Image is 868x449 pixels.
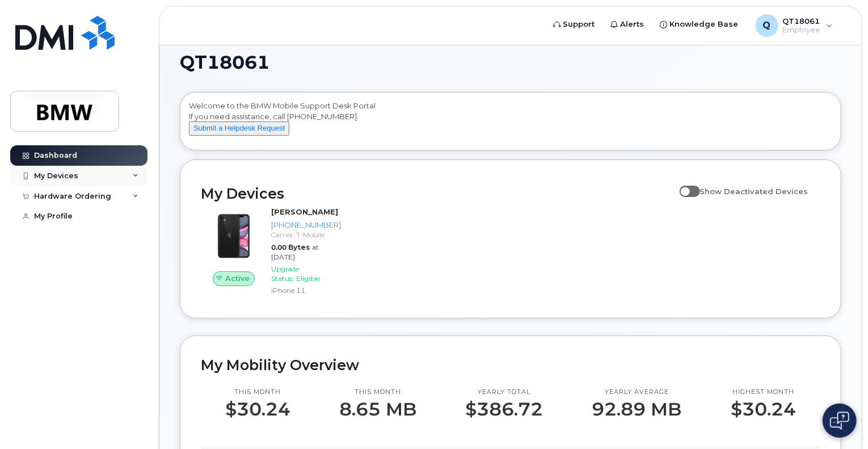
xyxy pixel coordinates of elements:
a: Active[PERSON_NAME][PHONE_NUMBER]Carrier: T-Mobile0.00 Bytesat [DATE]Upgrade Status:EligibleiPhon... [201,207,345,297]
p: Highest month [731,388,796,397]
p: This month [225,388,290,397]
p: $386.72 [466,399,543,419]
input: Show Deactivated Devices [680,181,689,190]
p: $30.24 [731,399,796,419]
div: QT18061 [748,14,841,37]
img: Open chat [830,412,849,430]
h2: My Mobility Overview [201,356,820,374]
p: $30.24 [225,399,290,419]
p: This month [339,388,416,397]
strong: [PERSON_NAME] [271,207,338,216]
div: Carrier: T-Mobile [271,230,341,240]
a: Submit a Helpdesk Request [189,123,289,132]
span: Active [225,273,250,284]
span: Show Deactivated Devices [700,187,808,196]
p: Yearly average [592,388,682,397]
span: QT18061 [180,54,269,71]
div: iPhone 11 [271,286,341,295]
span: Upgrade Status: [271,265,299,283]
p: Yearly total [466,388,543,397]
span: Employee [783,26,821,35]
button: Submit a Helpdesk Request [189,121,289,136]
span: 0.00 Bytes [271,243,310,251]
h2: My Devices [201,185,674,202]
p: 8.65 MB [339,399,416,419]
div: Welcome to the BMW Mobile Support Desk Portal If you need assistance, call [PHONE_NUMBER]. [189,100,832,146]
img: iPhone_11.jpg [210,212,258,260]
p: 92.89 MB [592,399,682,419]
span: at [DATE] [271,243,319,261]
div: [PHONE_NUMBER] [271,220,341,230]
span: Eligible [296,274,320,283]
